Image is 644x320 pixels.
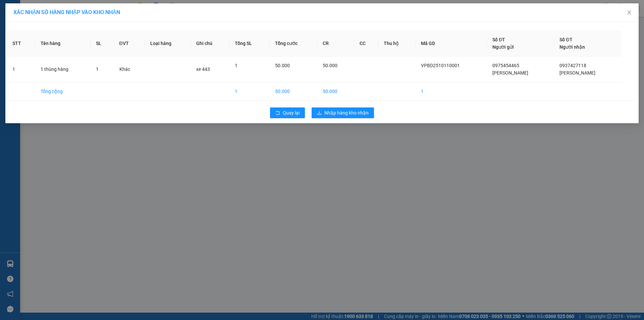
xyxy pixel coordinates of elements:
td: 1 [229,82,270,101]
span: download [317,110,322,116]
span: 1 [96,66,99,72]
td: 1 [7,56,35,82]
th: CC [354,31,378,56]
span: Người gửi [492,44,514,50]
td: 50.000 [317,82,354,101]
th: SL [91,31,114,56]
button: Close [620,3,639,22]
td: Khác [114,56,145,82]
span: [PERSON_NAME] [492,70,528,76]
th: ĐVT [114,31,145,56]
span: [PERSON_NAME] [559,70,595,76]
td: 1 [416,82,487,101]
th: Loại hàng [145,31,191,56]
span: 1 [235,63,237,68]
th: Tổng cước [270,31,318,56]
span: 50.000 [323,63,337,68]
span: Số ĐT [492,37,505,42]
td: 1 thùng hàng [35,56,91,82]
span: Người nhận [559,44,585,50]
span: 50.000 [275,63,290,68]
th: Tổng SL [229,31,270,56]
span: Nhập hàng kho nhận [324,109,369,117]
td: 50.000 [270,82,318,101]
span: rollback [275,110,280,116]
span: XÁC NHẬN SỐ HÀNG NHẬP VÀO KHO NHẬN [13,9,120,15]
th: CR [317,31,354,56]
th: Mã GD [416,31,487,56]
th: Ghi chú [191,31,229,56]
span: 0975454465 [492,63,519,68]
span: Số ĐT [559,37,572,42]
th: STT [7,31,35,56]
th: Thu hộ [378,31,416,56]
span: Quay lại [283,109,300,117]
span: close [627,10,632,15]
span: xe 443 [196,66,210,72]
span: 0937427118 [559,63,586,68]
button: rollbackQuay lại [270,107,305,118]
td: Tổng cộng [35,82,91,101]
th: Tên hàng [35,31,91,56]
button: downloadNhập hàng kho nhận [312,107,374,118]
span: VPBD2510110001 [421,63,460,68]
